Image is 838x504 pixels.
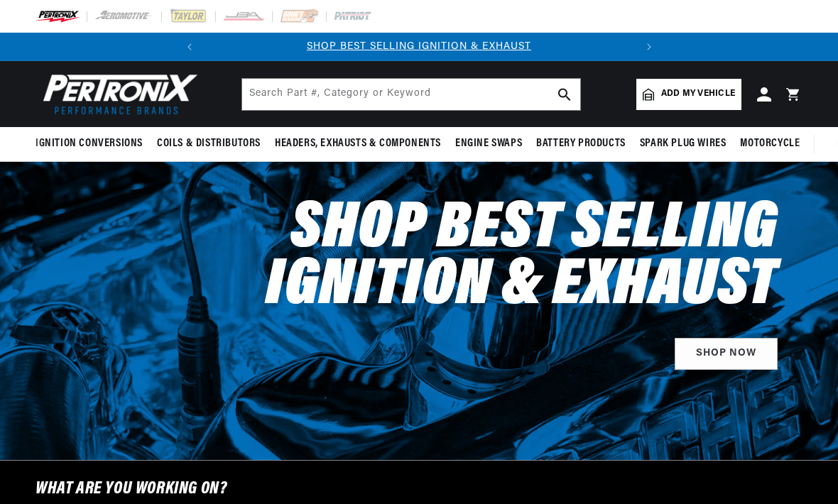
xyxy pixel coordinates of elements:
[636,79,741,110] a: Add my vehicle
[150,127,268,160] summary: Coils & Distributors
[536,136,626,151] span: Battery Products
[455,136,522,151] span: Engine Swaps
[529,127,633,160] summary: Battery Products
[633,127,734,160] summary: Spark Plug Wires
[661,87,735,101] span: Add my vehicle
[268,127,448,160] summary: Headers, Exhausts & Components
[675,338,778,370] a: SHOP NOW
[204,39,635,55] div: Announcement
[157,136,261,151] span: Coils & Distributors
[640,136,727,151] span: Spark Plug Wires
[170,202,778,315] h2: Shop Best Selling Ignition & Exhaust
[549,79,580,110] button: search button
[36,136,143,151] span: Ignition Conversions
[36,70,199,119] img: Pertronix
[175,33,204,61] button: Translation missing: en.sections.announcements.previous_announcement
[740,136,800,151] span: Motorcycle
[204,39,635,55] div: 1 of 2
[242,79,580,110] input: Search Part #, Category or Keyword
[307,41,531,52] a: SHOP BEST SELLING IGNITION & EXHAUST
[275,136,441,151] span: Headers, Exhausts & Components
[36,127,150,160] summary: Ignition Conversions
[635,33,663,61] button: Translation missing: en.sections.announcements.next_announcement
[448,127,529,160] summary: Engine Swaps
[733,127,807,160] summary: Motorcycle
